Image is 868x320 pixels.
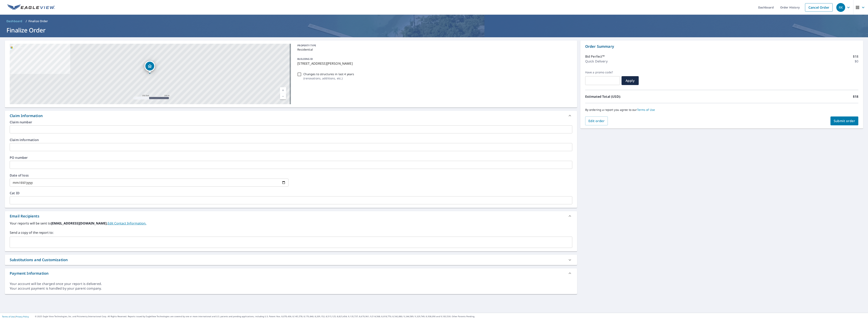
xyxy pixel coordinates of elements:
span: Submit order [834,119,855,123]
p: PROPERTY TYPE [297,44,570,47]
b: [EMAIL_ADDRESS][DOMAIN_NAME]. [51,221,108,225]
p: © 2025 Eagle View Technologies, Inc. and Pictometry International Corp. All Rights Reserved. Repo... [35,315,866,318]
p: ( renovations, additions, etc. ) [303,76,354,80]
label: Date of loss [10,174,288,177]
label: Have a promo code? [585,71,620,74]
div: Payment Information [5,268,577,278]
p: BUILDING ID [297,57,313,61]
span: Apply [625,78,635,83]
a: Dashboard [5,18,24,24]
p: By ordering a report you agree to our [585,108,858,112]
h1: Finalize Order [5,26,863,34]
a: Current Level 17, Zoom In [280,87,286,93]
div: Email Recipients [5,211,577,221]
div: Your account will be charged once your report is delivered. [10,282,572,286]
label: Cat ID [10,191,572,195]
div: Payment Information [10,271,48,276]
span: Edit order [588,119,605,123]
div: Email Recipients [10,213,39,219]
button: Apply [622,76,639,85]
p: Quick Delivery [585,59,608,64]
p: $18 [853,54,858,59]
label: Send a copy of the report to: [10,230,572,235]
nav: breadcrumb [5,18,863,24]
label: Your reports will be sent to [10,221,572,226]
label: Claim information [10,138,572,141]
a: Terms of Use [2,315,15,318]
button: Edit order [585,116,608,125]
a: Current Level 17, Zoom Out [280,93,286,99]
img: EV Logo [7,4,55,10]
button: Submit order [830,116,859,125]
div: Your account payment is handled by your parent company. [10,286,572,291]
p: [STREET_ADDRESS][PERSON_NAME] [297,61,570,66]
a: EditContactInfo [108,221,146,225]
p: Residential [297,47,570,52]
a: Privacy Policy [16,315,29,318]
p: $18 [853,94,858,99]
div: Substitutions and Customization [10,257,68,263]
div: Claim Information [10,113,43,118]
p: Estimated Total (USD): [585,94,722,99]
p: Changes to structures in last 4 years [303,72,354,76]
label: Claim number [10,121,572,124]
p: Bid Perfect™ [585,54,605,59]
label: PO number [10,156,572,159]
a: Terms of Use [637,108,655,112]
span: Dashboard [6,19,22,23]
div: Substitutions and Customization [5,255,577,265]
div: Dropped pin, building 1, Residential property, 131 Freedom Trl Forney, TX 75126 [145,61,155,73]
div: RK [836,3,845,12]
p: | [2,315,29,318]
li: / [26,19,27,24]
div: Claim Information [5,111,577,121]
p: Finalize Order [28,19,48,23]
p: Order Summary [585,44,858,49]
a: Cancel Order [805,3,833,12]
p: $0 [855,59,858,64]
